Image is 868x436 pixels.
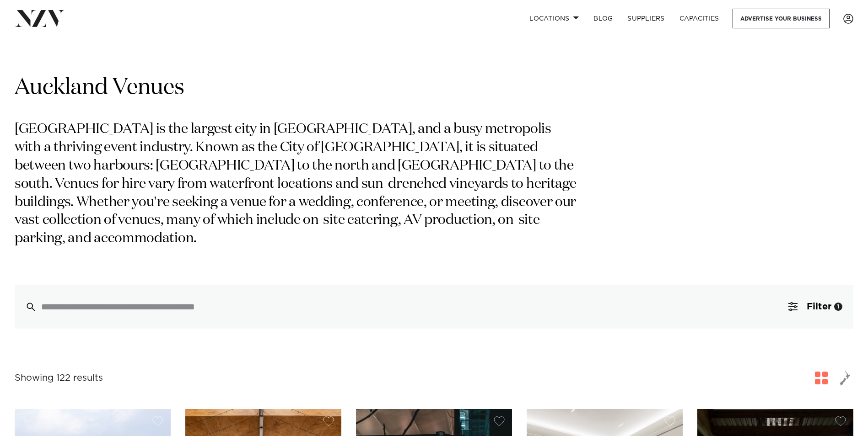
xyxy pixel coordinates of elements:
[15,10,65,27] img: nzv-logo.png
[672,9,727,28] a: Capacities
[620,9,672,28] a: SUPPLIERS
[15,74,853,102] h1: Auckland Venues
[15,371,103,385] div: Showing 122 results
[522,9,586,28] a: Locations
[834,303,842,311] div: 1
[15,121,580,248] p: [GEOGRAPHIC_DATA] is the largest city in [GEOGRAPHIC_DATA], and a busy metropolis with a thriving...
[777,285,853,329] button: Filter1
[586,9,620,28] a: BLOG
[807,302,831,311] span: Filter
[733,9,830,28] a: Advertise your business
